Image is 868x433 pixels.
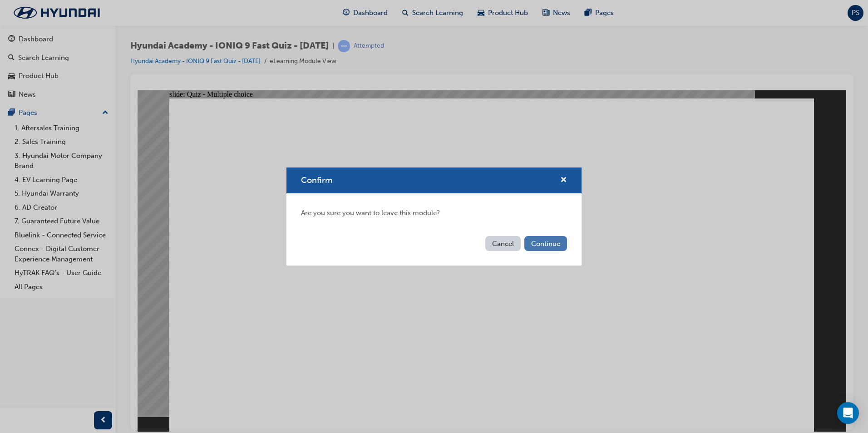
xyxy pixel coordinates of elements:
div: Are you sure you want to leave this module? [286,193,582,233]
button: cross-icon [560,175,567,186]
div: Open Intercom Messenger [837,402,859,424]
button: Continue [524,236,567,251]
button: Cancel [485,236,521,251]
div: Confirm [286,167,582,266]
span: Confirm [301,175,332,185]
span: cross-icon [560,177,567,185]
